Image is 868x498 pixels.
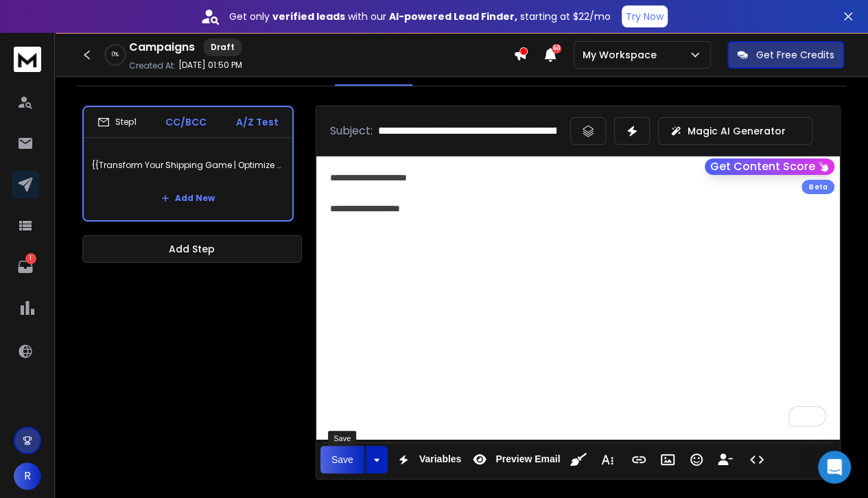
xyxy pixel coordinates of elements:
[320,446,364,473] button: Save
[712,446,738,473] button: Insert Unsubscribe Link
[655,446,681,473] button: Insert Image (Ctrl+P)
[390,446,465,473] button: Variables
[622,5,668,27] button: Try Now
[417,453,465,465] span: Variables
[688,124,786,138] p: Magic AI Generator
[330,123,373,139] p: Subject:
[801,180,834,194] div: Beta
[272,10,345,23] strong: verified leads
[92,146,284,185] p: {{Transform Your Shipping Game | Optimize Your Operations | Accelerate Your Ecommerce Success | S...
[683,446,709,473] button: Emoticons
[14,47,41,72] img: logo
[150,185,226,212] button: Add New
[236,115,279,129] p: A/Z Test
[658,117,812,145] button: Magic AI Generator
[82,106,294,222] li: Step1CC/BCCA/Z Test{{Transform Your Shipping Game | Optimize Your Operations | Accelerate Your Ec...
[744,446,770,473] button: Code View
[129,39,195,56] h1: Campaigns
[467,446,563,473] button: Preview Email
[14,462,41,490] button: R
[229,10,611,23] p: Get only with our starting at $22/mo
[705,158,834,175] button: Get Content Score
[129,60,176,71] p: Created At:
[316,156,840,440] div: To enrich screen reader interactions, please activate Accessibility in Grammarly extension settings
[12,253,39,281] a: 1
[493,453,563,465] span: Preview Email
[165,115,207,129] p: CC/BCC
[552,44,561,54] span: 50
[389,10,517,23] strong: AI-powered Lead Finder,
[328,431,356,446] div: Save
[727,41,844,69] button: Get Free Credits
[178,60,242,71] p: [DATE] 01:50 PM
[565,446,591,473] button: Clean HTML
[583,48,662,62] p: My Workspace
[594,446,620,473] button: More Text
[626,10,664,23] p: Try Now
[756,48,834,62] p: Get Free Credits
[818,451,851,484] div: Open Intercom Messenger
[82,235,302,263] button: Add Step
[25,253,36,264] p: 1
[112,51,119,59] p: 0 %
[626,446,652,473] button: Insert Link (Ctrl+K)
[203,38,242,56] div: Draft
[97,116,137,128] div: Step 1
